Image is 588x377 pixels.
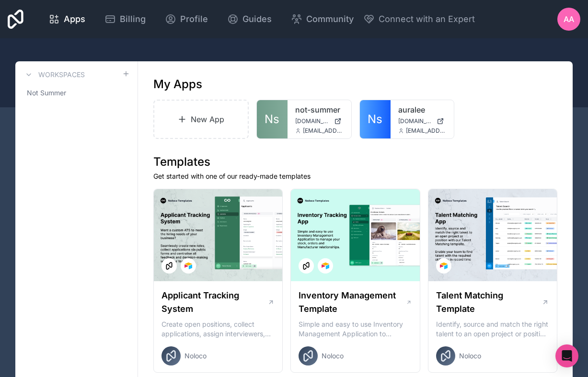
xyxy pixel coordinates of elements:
[398,117,447,125] a: [DOMAIN_NAME]
[153,171,557,181] p: Get started with one of our ready-made templates
[153,77,202,92] h1: My Apps
[153,100,249,139] a: New App
[64,12,85,26] span: Apps
[157,9,216,30] a: Profile
[299,289,406,316] h1: Inventory Management Template
[299,320,412,339] p: Simple and easy to use Inventory Management Application to manage your stock, orders and Manufact...
[303,127,344,135] span: [EMAIL_ADDRESS][DOMAIN_NAME]
[161,320,275,339] p: Create open positions, collect applications, assign interviewers, centralise candidate feedback a...
[555,344,578,367] div: Open Intercom Messenger
[398,104,447,115] a: auralee
[398,117,433,125] span: [DOMAIN_NAME]
[184,262,192,270] img: Airtable Logo
[360,100,391,138] a: Ns
[38,70,85,80] h3: Workspaces
[459,351,481,361] span: Noloco
[306,12,354,26] span: Community
[295,117,330,125] span: [DOMAIN_NAME]
[440,262,448,270] img: Airtable Logo
[97,9,153,30] a: Billing
[363,12,475,26] button: Connect with an Expert
[436,289,542,316] h1: Talent Matching Template
[406,127,447,135] span: [EMAIL_ADDRESS][DOMAIN_NAME]
[368,112,382,127] span: Ns
[120,12,146,26] span: Billing
[257,100,288,138] a: Ns
[295,117,344,125] a: [DOMAIN_NAME]
[41,9,93,30] a: Apps
[23,84,130,102] a: Not Summer
[283,9,361,30] a: Community
[161,289,267,316] h1: Applicant Tracking System
[322,262,329,270] img: Airtable Logo
[153,154,557,170] h1: Templates
[295,104,344,115] a: not-summer
[184,351,207,361] span: Noloco
[219,9,279,30] a: Guides
[379,12,475,26] span: Connect with an Expert
[322,351,344,361] span: Noloco
[23,69,85,80] a: Workspaces
[242,12,272,26] span: Guides
[564,13,574,25] span: AA
[180,12,208,26] span: Profile
[27,88,66,98] span: Not Summer
[436,320,549,339] p: Identify, source and match the right talent to an open project or position with our Talent Matchi...
[265,112,279,127] span: Ns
